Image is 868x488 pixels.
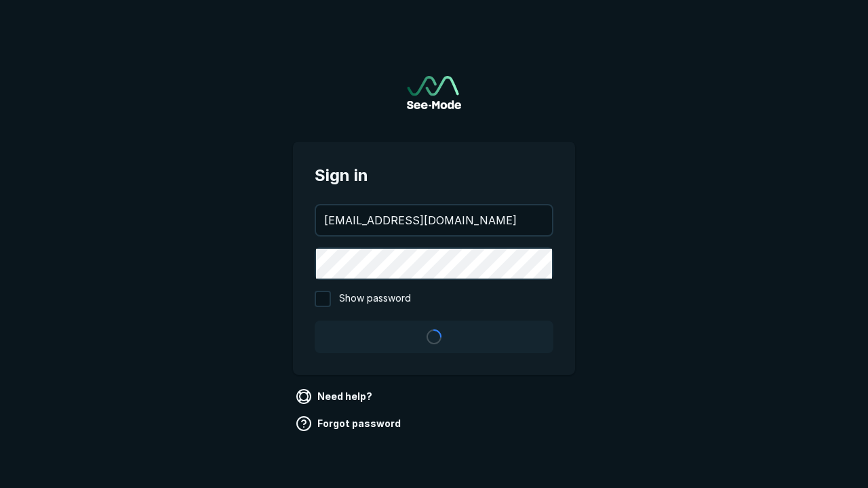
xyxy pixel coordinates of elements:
a: Need help? [293,386,378,407]
a: Go to sign in [407,76,461,109]
span: Sign in [315,163,553,188]
span: Show password [339,291,411,307]
a: Forgot password [293,413,406,434]
img: See-Mode Logo [407,76,461,109]
input: your@email.com [316,205,552,235]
